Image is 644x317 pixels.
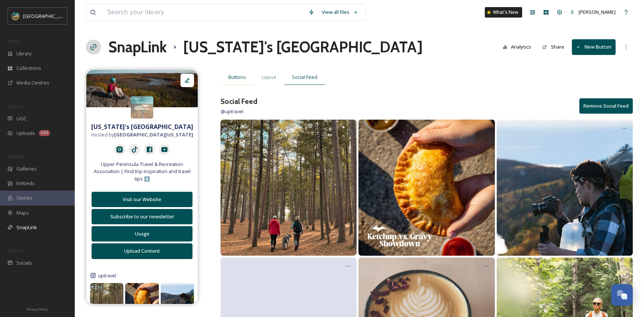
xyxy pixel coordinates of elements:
span: Layout [262,74,276,81]
div: Usage [96,230,188,237]
span: Embeds [16,180,35,187]
a: Privacy Policy [27,304,48,313]
div: Visit our Website [96,196,188,203]
span: Privacy Policy [27,307,48,312]
h3: Social Feed [221,96,258,107]
span: Socials [16,259,32,267]
span: Hosted by [91,131,193,138]
img: 557452395_1203037971870086_5486523001549737034_n.jpg [358,120,494,256]
button: Analytics [499,40,535,54]
img: 561251393_18529055749012963_4189612320008310271_n.jpg [221,120,357,256]
strong: [US_STATE]'s [GEOGRAPHIC_DATA] [91,123,193,131]
span: WIDGETS [7,154,25,159]
span: Uploads [16,130,35,137]
span: Buttons [228,74,246,81]
div: Upload Content [96,247,188,255]
a: View all files [318,5,362,19]
span: Maps [16,209,29,216]
button: Share [539,40,568,54]
img: Snapsea%20Profile.jpg [131,96,153,119]
span: Library [16,50,31,57]
span: Collections [16,65,41,72]
h1: [US_STATE]'s [GEOGRAPHIC_DATA] [183,36,423,58]
span: Galleries [16,165,37,172]
img: 561251393_18529055749012963_4189612320008310271_n.jpg [90,283,123,316]
button: Upload Content [92,243,192,259]
span: UGC [16,115,27,122]
span: Media Centres [16,79,49,86]
button: Remove Social Feed [579,98,633,114]
strong: [GEOGRAPHIC_DATA][US_STATE] [114,131,193,138]
span: uptravel [98,272,116,279]
span: Social Feed [292,74,317,81]
img: 559539269_18528394114012963_4152387199848583947_n.jpg [161,283,194,316]
span: SOCIALS [7,248,22,253]
button: Subscribe to our newsletter [92,209,192,224]
span: SnapLink [16,224,37,231]
a: What's New [485,7,522,18]
span: COLLECT [7,104,24,109]
img: 559539269_18528394114012963_4152387199848583947_n.jpg [497,120,633,256]
a: Analytics [499,40,539,54]
button: Open Chat [611,284,633,306]
span: MEDIA [7,39,21,44]
button: Usage [92,226,192,241]
img: Snapsea%20Profile.jpg [12,12,19,20]
a: [PERSON_NAME] [566,5,619,19]
span: Stories [16,194,33,201]
button: Visit our Website [92,192,192,207]
a: SnapLink [108,36,167,58]
input: Search your library [104,4,305,21]
div: 294 [39,130,50,136]
img: 38dc1ca8-717e-4d95-9462-fde781f76b64.jpg [86,70,198,107]
span: [GEOGRAPHIC_DATA][US_STATE] [23,12,96,19]
span: @ uptravel [221,108,243,115]
div: Subscribe to our newsletter [96,213,188,220]
span: Upper Peninsula Travel & Recreation Association | Find trip inspiration and travel tips ⬇️ [90,161,194,182]
img: 557452395_1203037971870086_5486523001549737034_n.jpg [125,283,158,316]
span: [PERSON_NAME] [579,9,616,15]
button: New Button [572,39,616,55]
